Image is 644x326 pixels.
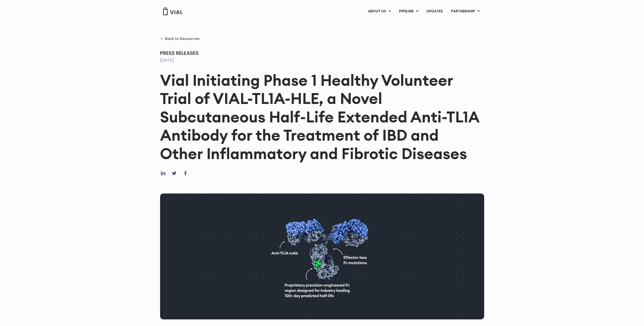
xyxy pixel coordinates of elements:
[160,37,200,41] a: Back to Resources
[165,37,200,41] span: Back to Resources
[171,170,177,176] div: Share on twitter
[160,193,484,319] img: TL1A antibody diagram.
[160,50,199,57] span: Press Releases
[163,8,183,15] img: Vial Logo
[447,7,484,16] a: PARTNERSHIPMenu Toggle
[160,71,484,163] h1: Vial Initiating Phase 1 Healthy Volunteer Trial of VIAL-TL1A-HLE, a Novel Subcutaneous Half-Life ...
[364,7,395,16] a: ABOUT USMenu Toggle
[422,7,447,16] a: UPDATES
[182,170,188,176] div: Share on facebook
[160,57,174,63] time: [DATE]
[160,170,166,176] div: Share on linkedin
[395,7,422,16] a: PIPELINEMenu Toggle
